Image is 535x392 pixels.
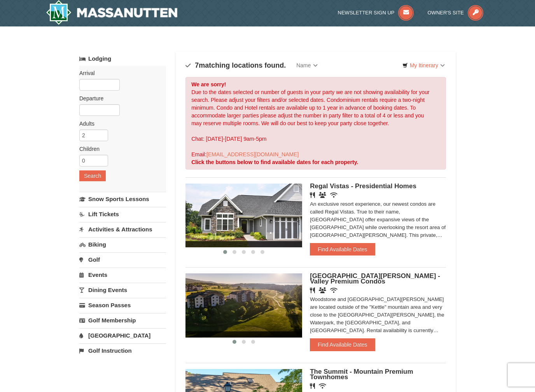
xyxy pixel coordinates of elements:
[79,207,166,221] a: Lift Tickets
[310,192,315,198] i: Restaurant
[79,237,166,252] a: Biking
[79,283,166,297] a: Dining Events
[310,368,413,381] span: The Summit - Mountain Premium Townhomes
[338,10,414,16] a: Newsletter Sign Up
[338,10,395,16] span: Newsletter Sign Up
[310,287,315,293] i: Restaurant
[79,328,166,343] a: [GEOGRAPHIC_DATA]
[79,120,160,128] label: Adults
[290,58,323,73] a: Name
[330,287,337,293] i: Wireless Internet (free)
[79,343,166,358] a: Golf Instruction
[79,52,166,66] a: Lodging
[397,59,450,71] a: My Itinerary
[79,298,166,312] a: Season Passes
[310,243,375,255] button: Find Available Dates
[79,170,106,181] button: Search
[428,10,464,16] span: Owner's Site
[79,313,166,327] a: Golf Membership
[79,94,160,102] label: Departure
[330,192,337,198] i: Wireless Internet (free)
[79,222,166,236] a: Activities & Attractions
[310,383,315,389] i: Restaurant
[319,192,326,198] i: Banquet Facilities
[79,268,166,282] a: Events
[191,81,226,87] strong: We are sorry!
[79,145,160,153] label: Children
[310,272,440,285] span: [GEOGRAPHIC_DATA][PERSON_NAME] - Valley Premium Condos
[79,192,166,206] a: Snow Sports Lessons
[310,200,446,239] div: An exclusive resort experience, our newest condos are called Regal Vistas. True to their name, [G...
[310,338,375,351] button: Find Available Dates
[191,159,358,165] strong: Click the buttons below to find available dates for each property.
[319,383,326,389] i: Wireless Internet (free)
[319,287,326,293] i: Banquet Facilities
[310,182,416,190] span: Regal Vistas - Presidential Homes
[206,151,299,157] a: [EMAIL_ADDRESS][DOMAIN_NAME]
[195,61,199,69] span: 7
[428,10,484,16] a: Owner's Site
[79,69,160,77] label: Arrival
[310,296,446,334] div: Woodstone and [GEOGRAPHIC_DATA][PERSON_NAME] are located outside of the "Kettle" mountain area an...
[79,252,166,267] a: Golf
[185,77,446,170] div: Due to the dates selected or number of guests in your party we are not showing availability for y...
[185,61,286,69] h4: matching locations found.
